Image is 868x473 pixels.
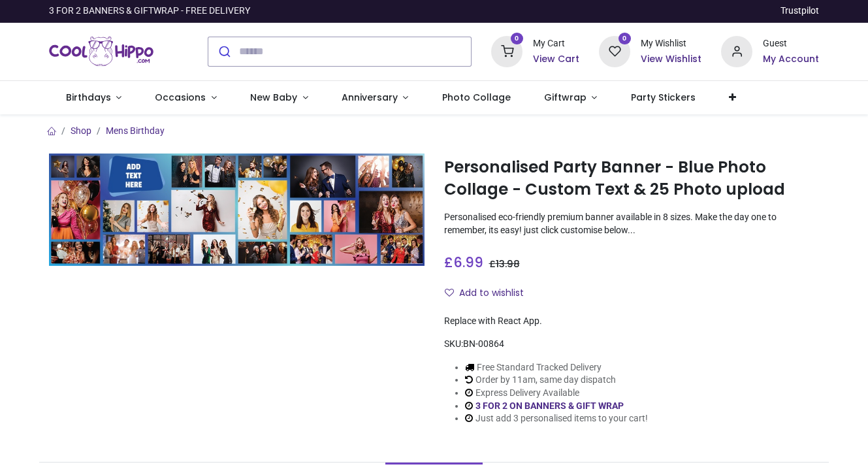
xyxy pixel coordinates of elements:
span: Photo Collage [442,91,511,104]
a: Trustpilot [780,5,819,18]
div: SKU: [444,338,820,351]
span: Anniversary [342,91,398,104]
img: Cool Hippo [49,33,153,70]
button: Submit [208,37,239,66]
a: Shop [71,125,91,136]
span: 6.99 [453,253,483,272]
div: 3 FOR 2 BANNERS & GIFTWRAP - FREE DELIVERY [49,5,250,18]
a: Logo of Cool Hippo [49,33,153,70]
div: My Cart [533,37,579,50]
sup: 0 [619,33,631,45]
span: Occasions [155,91,206,104]
a: New Baby [234,81,325,115]
div: My Wishlist [641,37,701,50]
a: View Cart [533,53,579,66]
a: My Account [763,53,819,66]
img: Personalised Party Banner - Blue Photo Collage - Custom Text & 25 Photo upload [49,154,425,266]
sup: 0 [511,33,523,45]
span: BN-00864 [463,338,504,349]
a: Occasions [138,81,234,115]
h1: Personalised Party Banner - Blue Photo Collage - Custom Text & 25 Photo upload [444,156,820,201]
span: £ [489,257,520,270]
p: Personalised eco-friendly premium banner available in 8 sizes. Make the day one to remember, its ... [444,211,820,236]
a: View Wishlist [641,53,701,66]
a: 0 [491,45,522,56]
a: Birthdays [49,81,138,115]
span: Birthdays [66,91,111,104]
a: 0 [599,45,630,56]
a: Giftwrap [527,81,614,115]
button: Add to wishlistAdd to wishlist [444,282,535,304]
li: Express Delivery Available [465,387,648,400]
li: Free Standard Tracked Delivery [465,361,648,374]
span: Party Stickers [631,91,696,104]
i: Add to wishlist [445,288,454,297]
div: Guest [763,37,819,50]
a: Anniversary [325,81,425,115]
li: Order by 11am, same day dispatch [465,374,648,387]
span: 13.98 [496,257,520,270]
li: Just add 3 personalised items to your cart! [465,412,648,425]
span: New Baby [250,91,297,104]
a: Mens Birthday [106,125,165,136]
span: £ [444,253,483,272]
a: 3 FOR 2 ON BANNERS & GIFT WRAP [475,400,624,411]
div: Replace with React App. [444,315,820,328]
span: Giftwrap [544,91,587,104]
